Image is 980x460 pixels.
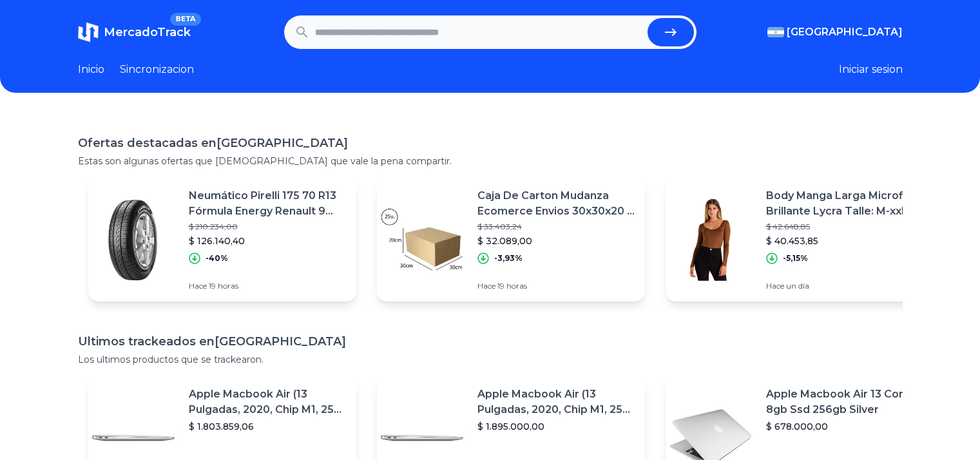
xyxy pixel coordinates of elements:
h1: Ofertas destacadas en [GEOGRAPHIC_DATA] [78,134,903,152]
p: Estas son algunas ofertas que [DEMOGRAPHIC_DATA] que vale la pena compartir. [78,155,903,168]
a: MercadoTrackBETA [78,22,191,43]
img: Argentina [767,27,784,37]
p: Hace 19 horas [189,281,346,291]
a: Featured imageBody Manga Larga Microfibra Brillante Lycra Talle: M-xxl Ky$ 42.648,85$ 40.453,85-5... [666,178,934,302]
p: Apple Macbook Air 13 Core I5 8gb Ssd 256gb Silver [766,387,923,417]
p: $ 32.089,00 [477,235,635,247]
img: Featured image [666,195,756,285]
p: $ 33.403,24 [477,222,635,232]
span: MercadoTrack [104,25,191,39]
a: Sincronizacion [120,62,194,77]
p: $ 210.234,00 [189,222,346,232]
button: [GEOGRAPHIC_DATA] [767,24,903,40]
p: Hace un día [766,281,923,291]
p: $ 1.895.000,00 [477,420,635,433]
p: -40% [206,253,228,264]
p: $ 678.000,00 [766,420,923,433]
p: Apple Macbook Air (13 Pulgadas, 2020, Chip M1, 256 Gb De Ssd, 8 Gb De Ram) - Plata [477,387,635,417]
p: -5,15% [783,253,808,264]
h1: Ultimos trackeados en [GEOGRAPHIC_DATA] [78,332,903,350]
span: BETA [170,13,200,26]
a: Inicio [78,62,104,77]
p: Apple Macbook Air (13 Pulgadas, 2020, Chip M1, 256 Gb De Ssd, 8 Gb De Ram) - Plata [189,387,346,417]
p: $ 126.140,40 [189,235,346,247]
img: Featured image [88,195,178,285]
span: [GEOGRAPHIC_DATA] [787,24,903,40]
p: Neumático Pirelli 175 70 R13 Fórmula Energy Renault 9 Fiat 1 [189,188,346,219]
p: $ 1.803.859,06 [189,420,346,433]
a: Featured imageCaja De Carton Mudanza Ecomerce Envios 30x30x20 X 25 U.$ 33.403,24$ 32.089,00-3,93%... [377,178,645,302]
img: Featured image [377,195,467,285]
p: Body Manga Larga Microfibra Brillante Lycra Talle: M-xxl Ky [766,188,923,219]
button: Iniciar sesion [839,62,903,77]
p: -3,93% [494,253,523,264]
p: Caja De Carton Mudanza Ecomerce Envios 30x30x20 X 25 U. [477,188,635,219]
a: Featured imageNeumático Pirelli 175 70 R13 Fórmula Energy Renault 9 Fiat 1$ 210.234,00$ 126.140,4... [88,178,356,302]
img: MercadoTrack [78,22,99,43]
p: $ 40.453,85 [766,235,923,247]
p: $ 42.648,85 [766,222,923,232]
p: Hace 19 horas [477,281,635,291]
p: Los ultimos productos que se trackearon. [78,353,903,366]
